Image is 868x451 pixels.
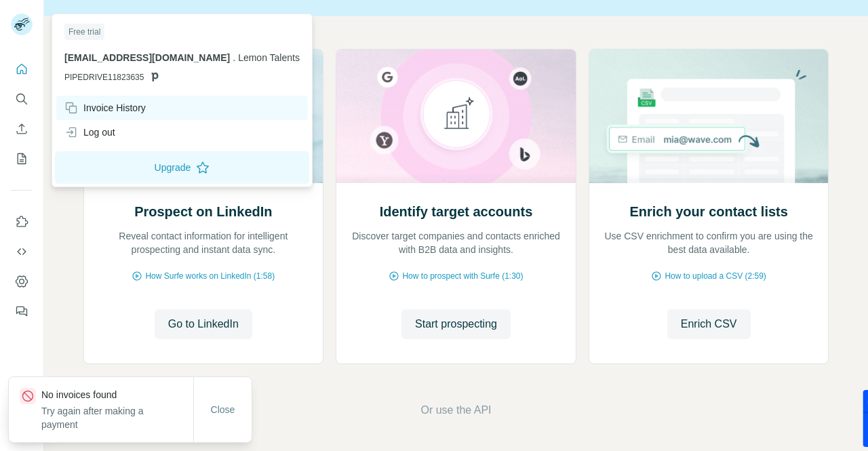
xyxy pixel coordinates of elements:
button: Enrich CSV [667,309,751,339]
h2: Enrich your contact lists [629,202,787,221]
span: Lemon Talents [238,52,300,63]
span: Enrich CSV [681,316,737,332]
button: Go to LinkedIn [155,309,252,339]
h2: Prospect on LinkedIn [134,202,272,221]
button: Use Surfe API [11,239,33,264]
span: PIPEDRIVE11823635 [64,71,144,83]
img: Identify target accounts [336,50,576,183]
button: Upgrade [55,151,309,184]
span: How Surfe works on LinkedIn (1:58) [145,270,275,282]
button: Quick start [11,57,33,81]
button: Dashboard [11,269,33,294]
button: Search [11,87,33,111]
button: My lists [11,146,33,171]
span: How to prospect with Surfe (1:30) [402,270,523,282]
span: [EMAIL_ADDRESS][DOMAIN_NAME] [64,52,230,63]
img: Enrich your contact lists [589,50,829,183]
button: Or use the API [420,402,491,418]
span: Go to LinkedIn [168,316,239,332]
div: Log out [64,125,115,139]
span: Close [211,403,235,416]
button: Close [201,397,245,422]
button: Start prospecting [401,309,511,339]
button: Enrich CSV [11,117,33,141]
p: Reveal contact information for intelligent prospecting and instant data sync. [98,229,310,256]
span: How to upload a CSV (2:59) [665,270,766,282]
span: Start prospecting [415,316,497,332]
div: Free trial [64,24,104,40]
button: Feedback [11,299,33,323]
button: Use Surfe on LinkedIn [11,210,33,234]
p: Discover target companies and contacts enriched with B2B data and insights. [350,229,562,256]
p: Try again after making a payment [41,404,193,431]
h2: Identify target accounts [380,202,533,221]
span: . [233,52,235,63]
p: Use CSV enrichment to confirm you are using the best data available. [603,229,815,256]
div: Invoice History [64,101,146,115]
p: No invoices found [41,388,193,401]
